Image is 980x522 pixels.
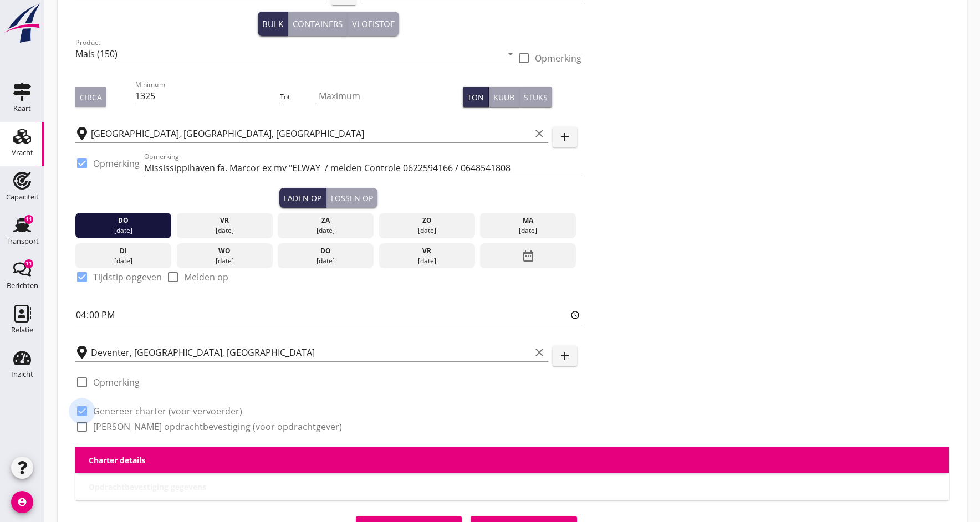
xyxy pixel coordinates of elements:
[179,246,270,256] div: wo
[483,226,574,236] div: [DATE]
[11,491,33,513] i: account_circle
[288,12,348,36] button: Containers
[2,3,42,44] img: logo-small.a267ee39.svg
[179,226,270,236] div: [DATE]
[381,246,472,256] div: vr
[493,91,514,103] div: Kuub
[11,371,33,378] div: Inzicht
[80,91,102,103] div: Circa
[319,87,463,105] input: Maximum
[279,188,326,208] button: Laden op
[91,125,530,142] input: Laadplaats
[11,326,33,334] div: Relatie
[93,158,140,169] label: Opmerking
[558,349,571,362] i: add
[284,192,321,204] div: Laden op
[13,105,31,112] div: Kaart
[535,53,581,64] label: Opmerking
[522,246,535,266] i: date_range
[78,226,169,236] div: [DATE]
[280,256,371,266] div: [DATE]
[179,256,270,266] div: [DATE]
[533,346,546,359] i: clear
[93,272,162,283] label: Tijdstip opgeven
[352,18,395,30] div: Vloeistof
[91,344,530,361] input: Losplaats
[519,87,552,107] button: Stuks
[179,216,270,226] div: vr
[489,87,519,107] button: Kuub
[467,91,484,103] div: Ton
[381,216,472,226] div: zo
[93,421,342,432] label: [PERSON_NAME] opdrachtbevestiging (voor opdrachtgever)
[7,282,38,289] div: Berichten
[558,130,571,144] i: add
[93,377,140,388] label: Opmerking
[144,159,581,177] input: Opmerking
[381,256,472,266] div: [DATE]
[12,149,33,156] div: Vracht
[280,92,319,102] div: Tot
[326,188,377,208] button: Lossen op
[24,259,33,268] div: 11
[6,238,39,245] div: Transport
[24,215,33,224] div: 11
[533,127,546,140] i: clear
[184,272,228,283] label: Melden op
[331,192,373,204] div: Lossen op
[78,246,169,256] div: di
[280,246,371,256] div: do
[78,216,169,226] div: do
[258,12,288,36] button: Bulk
[135,87,279,105] input: Minimum
[293,18,343,30] div: Containers
[524,91,548,103] div: Stuks
[504,47,517,60] i: arrow_drop_down
[463,87,489,107] button: Ton
[381,226,472,236] div: [DATE]
[75,87,106,107] button: Circa
[78,256,169,266] div: [DATE]
[93,406,242,417] label: Genereer charter (voor vervoerder)
[483,216,574,226] div: ma
[262,18,283,30] div: Bulk
[348,12,399,36] button: Vloeistof
[280,216,371,226] div: za
[75,45,502,63] input: Product
[6,193,39,201] div: Capaciteit
[280,226,371,236] div: [DATE]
